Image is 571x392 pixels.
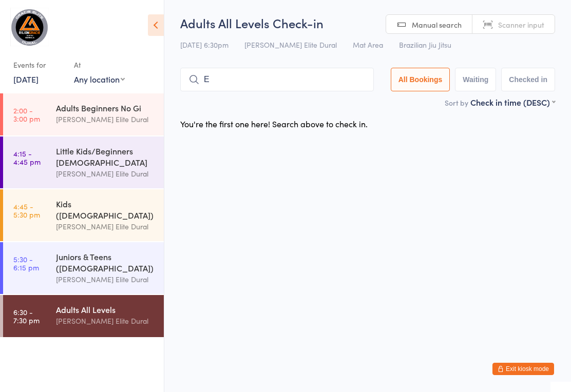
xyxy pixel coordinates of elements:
div: At [74,56,125,73]
button: Exit kiosk mode [492,363,554,375]
label: Sort by [445,97,468,108]
a: [DATE] [13,73,39,85]
div: Check in time (DESC) [470,96,555,108]
img: Gracie Elite Jiu Jitsu Dural [10,8,49,46]
div: Little Kids/Beginners [DEMOGRAPHIC_DATA] [56,145,155,168]
a: 2:00 -3:00 pmAdults Beginners No Gi[PERSON_NAME] Elite Dural [3,93,164,135]
div: You're the first one here! Search above to check in. [180,118,368,129]
div: Any location [74,73,125,85]
a: 4:45 -5:30 pmKids ([DEMOGRAPHIC_DATA])[PERSON_NAME] Elite Dural [3,189,164,241]
time: 4:15 - 4:45 pm [13,149,41,166]
span: [DATE] 6:30pm [180,40,229,50]
div: [PERSON_NAME] Elite Dural [56,273,155,285]
span: Mat Area [353,40,383,50]
a: 5:30 -6:15 pmJuniors & Teens ([DEMOGRAPHIC_DATA])[PERSON_NAME] Elite Dural [3,242,164,294]
div: Events for [13,56,64,73]
time: 4:45 - 5:30 pm [13,202,40,219]
a: 4:15 -4:45 pmLittle Kids/Beginners [DEMOGRAPHIC_DATA][PERSON_NAME] Elite Dural [3,136,164,188]
time: 2:00 - 3:00 pm [13,106,40,123]
div: Adults All Levels [56,304,155,315]
div: [PERSON_NAME] Elite Dural [56,113,155,125]
div: Kids ([DEMOGRAPHIC_DATA]) [56,198,155,221]
time: 5:30 - 6:15 pm [13,255,39,271]
div: Adults Beginners No Gi [56,102,155,113]
button: Waiting [455,68,496,91]
div: [PERSON_NAME] Elite Dural [56,168,155,180]
time: 6:30 - 7:30 pm [13,308,40,324]
div: [PERSON_NAME] Elite Dural [56,315,155,327]
div: Juniors & Teens ([DEMOGRAPHIC_DATA]) [56,251,155,273]
span: Manual search [412,19,462,30]
input: Search [180,68,374,91]
div: [PERSON_NAME] Elite Dural [56,221,155,232]
button: Checked in [501,68,555,91]
button: All Bookings [391,68,450,91]
h2: Adults All Levels Check-in [180,14,555,31]
span: [PERSON_NAME] Elite Dural [244,40,337,50]
span: Brazilian Jiu Jitsu [399,40,451,50]
a: 6:30 -7:30 pmAdults All Levels[PERSON_NAME] Elite Dural [3,295,164,337]
span: Scanner input [498,19,544,30]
